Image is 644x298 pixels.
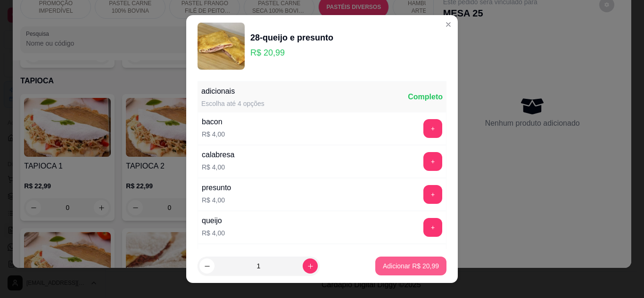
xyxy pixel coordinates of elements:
img: product-image [198,23,245,70]
p: R$ 4,00 [202,195,231,205]
p: R$ 4,00 [202,228,225,238]
div: 28-queijo e presunto [250,31,333,44]
div: calabresa [202,149,234,161]
div: Completo [408,91,443,103]
button: Close [441,17,456,32]
button: Adicionar R$ 20,99 [375,257,446,275]
button: add [423,152,442,171]
div: presunto [202,182,231,193]
button: decrease-product-quantity [199,258,215,274]
button: add [423,185,442,204]
div: catupiry [202,248,228,259]
div: Escolha até 4 opções [201,99,264,108]
button: increase-product-quantity [303,258,318,274]
div: adicionais [201,86,264,97]
p: R$ 20,99 [250,46,333,59]
p: Adicionar R$ 20,99 [383,261,439,271]
div: queijo [202,215,225,226]
button: add [423,119,442,138]
div: bacon [202,116,225,128]
p: R$ 4,00 [202,162,234,172]
button: add [423,218,442,237]
p: R$ 4,00 [202,129,225,139]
